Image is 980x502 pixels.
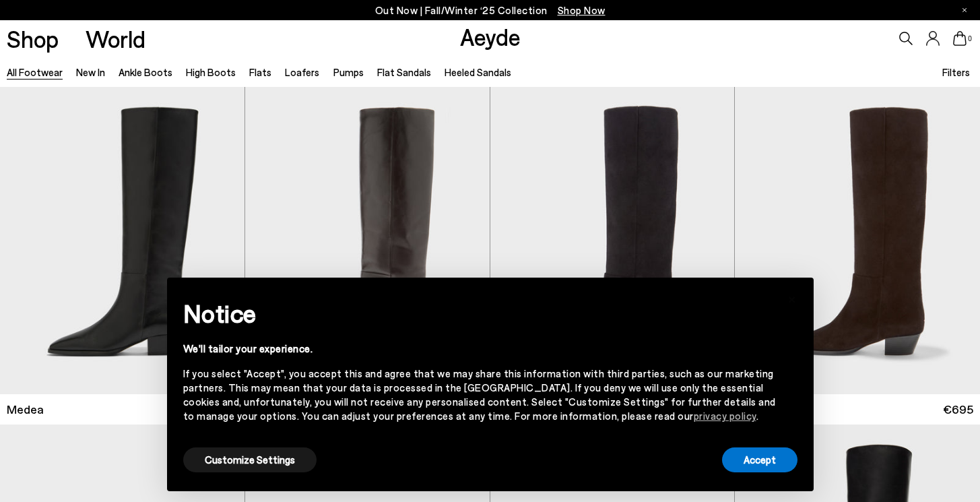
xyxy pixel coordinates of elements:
a: Shop [7,27,59,51]
span: × [787,288,797,307]
span: Medea [7,401,44,418]
img: Medea Suede Knee-High Boots [735,87,980,394]
a: privacy policy [694,410,756,422]
a: Aeyde [460,22,521,51]
a: World [86,27,145,51]
button: Customize Settings [183,447,317,472]
a: Flats [249,66,271,78]
button: Accept [722,447,797,472]
a: Ankle Boots [119,66,172,78]
a: Heeled Sandals [445,66,511,78]
p: Out Now | Fall/Winter ‘25 Collection [375,2,606,19]
a: Medea €695 [735,394,980,425]
span: 0 [967,35,973,42]
img: Medea Knee-High Boots [245,87,490,394]
span: Navigate to /collections/new-in [558,4,606,16]
span: Filters [942,66,970,78]
a: New In [76,66,105,78]
button: Close this notice [776,282,808,314]
a: 0 [953,31,967,46]
div: We'll tailor your experience. [183,342,776,356]
h2: Notice [183,296,776,331]
a: Flat Sandals [377,66,431,78]
span: €695 [943,401,973,418]
img: Medea Suede Knee-High Boots [490,87,735,394]
a: Pumps [333,66,364,78]
a: High Boots [186,66,236,78]
a: All Footwear [7,66,63,78]
a: Loafers [285,66,319,78]
div: If you select "Accept", you accept this and agree that we may share this information with third p... [183,367,776,423]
